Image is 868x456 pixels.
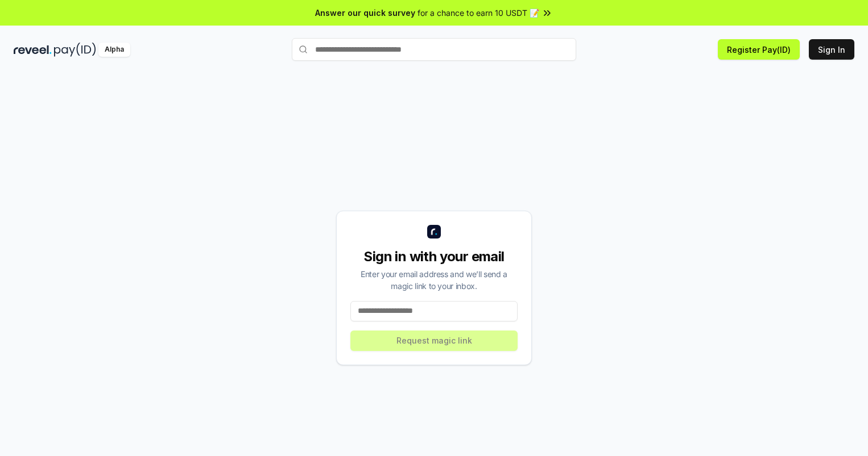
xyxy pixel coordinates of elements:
span: Answer our quick survey [315,7,415,19]
div: Sign in with your email [350,248,518,266]
img: logo_small [427,225,441,239]
button: Sign In [809,39,854,60]
img: pay_id [54,43,96,57]
div: Alpha [98,43,130,57]
span: for a chance to earn 10 USDT 📝 [418,7,539,19]
img: reveel_dark [14,43,52,57]
div: Enter your email address and we’ll send a magic link to your inbox. [350,268,518,292]
button: Register Pay(ID) [718,39,800,60]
